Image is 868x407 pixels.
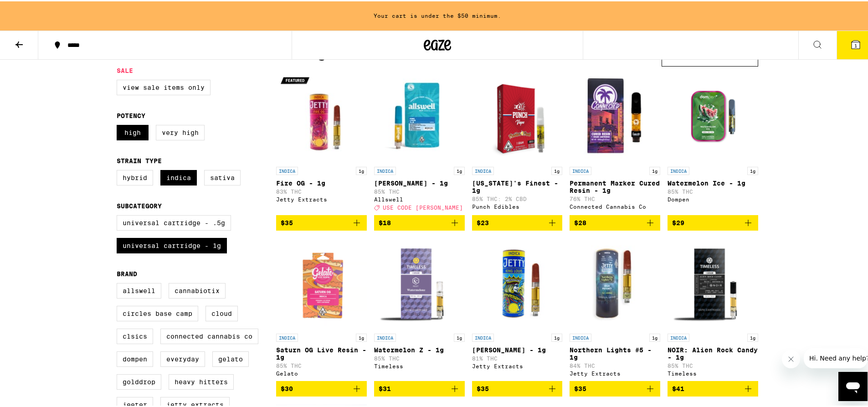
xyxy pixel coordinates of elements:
[472,362,563,368] div: Jetty Extracts
[570,165,591,174] p: INDICA
[117,304,198,320] label: Circles Base Camp
[668,70,758,161] img: Dompen - Watermelon Ice - 1g
[472,202,563,208] div: Punch Edibles
[472,165,494,174] p: INDICA
[276,214,367,229] button: Add to bag
[117,124,149,139] label: High
[668,380,758,395] button: Add to bag
[281,218,293,225] span: $35
[838,371,868,400] iframe: Button to launch messaging window
[454,332,465,340] p: 1g
[570,178,660,193] p: Permanent Marker Cured Resin - 1g
[276,70,367,161] img: Jetty Extracts - Fire OG - 1g
[649,165,660,174] p: 1g
[356,165,367,174] p: 1g
[472,345,563,352] p: [PERSON_NAME] - 1g
[570,237,660,328] img: Jetty Extracts - Northern Lights #5 - 1g
[379,218,391,225] span: $18
[117,214,231,229] label: Universal Cartridge - .5g
[117,237,227,252] label: Universal Cartridge - 1g
[668,237,758,380] a: Open page for NOIR: Alien Rock Candy - 1g from Timeless
[472,354,563,360] p: 81% THC
[276,369,367,375] div: Gelato
[747,165,758,174] p: 1g
[551,165,562,174] p: 1g
[570,361,660,367] p: 84% THC
[117,327,153,343] label: CLSICS
[383,203,463,209] span: USE CODE [PERSON_NAME]
[276,380,367,395] button: Add to bag
[854,41,857,47] span: 1
[205,304,238,320] label: Cloud
[570,202,660,208] div: Connected Cannabis Co
[574,384,586,391] span: $35
[374,380,465,395] button: Add to bag
[169,373,234,388] label: Heavy Hitters
[570,369,660,375] div: Jetty Extracts
[649,332,660,340] p: 1g
[276,332,298,340] p: INDICA
[379,384,391,391] span: $31
[570,70,660,161] img: Connected Cannabis Co - Permanent Marker Cured Resin - 1g
[374,165,396,174] p: INDICA
[668,195,758,201] div: Dompen
[374,70,465,214] a: Open page for King Louis XIII - 1g from Allswell
[276,345,367,360] p: Saturn OG Live Resin - 1g
[117,269,137,276] legend: Brand
[668,332,689,340] p: INDICA
[374,345,465,352] p: Watermelon Z - 1g
[472,178,563,193] p: [US_STATE]'s Finest - 1g
[374,237,465,380] a: Open page for Watermelon Z - 1g from Timeless
[477,218,489,225] span: $23
[374,237,465,328] img: Timeless - Watermelon Z - 1g
[570,237,660,380] a: Open page for Northern Lights #5 - 1g from Jetty Extracts
[472,237,563,380] a: Open page for King Louis - 1g from Jetty Extracts
[276,187,367,193] p: 83% THC
[117,201,162,208] legend: Subcategory
[117,169,153,184] label: Hybrid
[668,369,758,375] div: Timeless
[374,187,465,193] p: 85% THC
[472,70,563,161] img: Punch Edibles - Florida's Finest - 1g
[570,70,660,214] a: Open page for Permanent Marker Cured Resin - 1g from Connected Cannabis Co
[472,214,563,229] button: Add to bag
[169,282,226,297] label: Cannabiotix
[276,178,367,185] p: Fire OG - 1g
[782,349,800,367] iframe: Close message
[281,384,293,391] span: $30
[117,111,145,118] legend: Potency
[276,361,367,367] p: 85% THC
[356,332,367,340] p: 1g
[374,354,465,360] p: 85% THC
[276,70,367,214] a: Open page for Fire OG - 1g from Jetty Extracts
[117,373,161,388] label: GoldDrop
[374,178,465,185] p: [PERSON_NAME] - 1g
[276,237,367,380] a: Open page for Saturn OG Live Resin - 1g from Gelato
[570,380,660,395] button: Add to bag
[160,327,258,343] label: Connected Cannabis Co
[117,282,161,297] label: Allswell
[668,165,689,174] p: INDICA
[374,362,465,368] div: Timeless
[276,165,298,174] p: INDICA
[454,165,465,174] p: 1g
[212,350,249,366] label: Gelato
[117,350,153,366] label: Dompen
[668,187,758,193] p: 85% THC
[804,347,868,367] iframe: Message from company
[160,169,197,184] label: Indica
[570,195,660,201] p: 76% THC
[668,237,758,328] img: Timeless - NOIR: Alien Rock Candy - 1g
[551,332,562,340] p: 1g
[276,237,367,328] img: Gelato - Saturn OG Live Resin - 1g
[276,195,367,201] div: Jetty Extracts
[668,178,758,185] p: Watermelon Ice - 1g
[477,384,489,391] span: $35
[570,332,591,340] p: INDICA
[472,70,563,214] a: Open page for Florida's Finest - 1g from Punch Edibles
[668,361,758,367] p: 85% THC
[668,70,758,214] a: Open page for Watermelon Ice - 1g from Dompen
[156,124,205,139] label: Very High
[472,380,563,395] button: Add to bag
[668,214,758,229] button: Add to bag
